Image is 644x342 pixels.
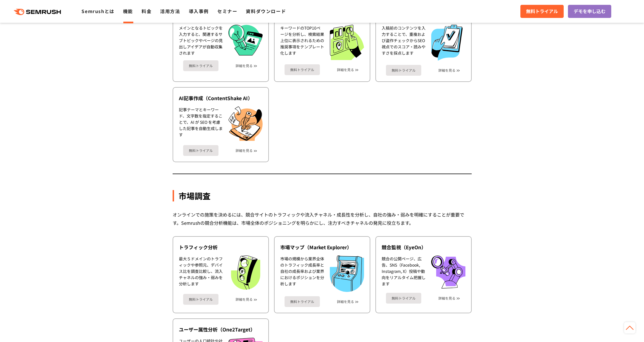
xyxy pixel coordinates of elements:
[160,8,180,15] a: 活用方法
[228,256,263,290] img: トラフィック分析
[183,145,218,156] a: 無料トライアル
[438,296,455,300] a: 詳細を見る
[228,25,263,55] img: トピックリサーチ
[142,8,152,15] a: 料金
[280,25,324,60] div: キーワードのTOP10ページを分析し、検索結果上位に表示されるための推奨事項をテンプレート化します
[123,8,133,15] a: 機能
[179,244,263,251] div: トラフィック分析
[526,8,558,15] span: 無料トライアル
[217,8,237,15] a: セミナー
[179,106,223,141] div: 記事テーマとキーワード、文字数を指定することで、AI が SEO を考慮した記事を自動生成します
[173,211,472,227] div: オンラインでの施策を決めるには、競合サイトのトラフィックや流入チャネル・成長性を分析し、自社の強み・弱みを明確にすることが重要です。Semrushの競合分析機能は、市場全体のポジショニングを明ら...
[438,68,455,72] a: 詳細を見る
[179,95,263,102] div: AI記事作成（ContentShake AI）
[568,5,611,18] a: デモを申し込む
[431,25,463,61] img: ライティングアシスタント
[520,5,564,18] a: 無料トライアル
[189,8,209,15] a: 導入事例
[285,64,320,75] a: 無料トライアル
[574,8,606,15] span: デモを申し込む
[330,256,364,292] img: 市場マップ（Market Explorer）
[280,244,364,251] div: 市場マップ（Market Explorer）
[246,8,286,15] a: 資料ダウンロード
[280,256,324,292] div: 市場の規模から業界全体のトラフィック成長率と自社の成長率および業界におけるポジションを分析します
[183,60,218,71] a: 無料トライアル
[382,244,465,251] div: 競合監視（EyeOn）
[337,68,354,72] a: 詳細を見る
[386,65,421,76] a: 無料トライアル
[382,25,426,61] div: 入稿前のコンテンツを入力することで、重複および盗作チェックからSEO視点でのスコア・読みやすさを採点します
[236,149,253,153] a: 詳細を見る
[236,64,253,68] a: 詳細を見る
[228,106,263,141] img: AI記事作成（ContentShake AI）
[81,8,114,15] a: Semrushとは
[183,294,218,305] a: 無料トライアル
[179,25,223,56] div: メインとなるトピックを入力すると、関連するサブトピックやページの見出しアイデアが自動収集されます
[179,326,263,333] div: ユーザー属性分析（One2Target）
[179,256,223,290] div: 最大５ドメインのトラフィックや参照元、デバイス比を調査比較し、流入チャネルの強み・弱みを分析します
[236,297,253,301] a: 詳細を見る
[173,190,472,201] div: 市場調査
[386,293,421,304] a: 無料トライアル
[285,296,320,307] a: 無料トライアル
[330,25,364,60] img: コンテンツテンプレート
[337,300,354,304] a: 詳細を見る
[382,256,426,288] div: 競合の公開ページ、広告、SNS（Facebook, Instagram, X）投稿や動向をリアルタイム把握します
[431,256,465,288] img: 競合監視（EyeOn）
